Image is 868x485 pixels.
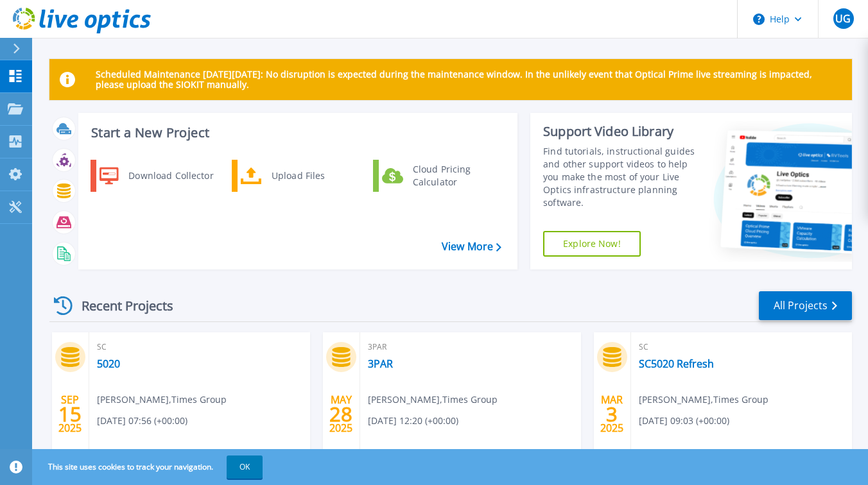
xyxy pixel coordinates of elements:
[329,391,353,438] div: MAY 2025
[639,357,714,370] a: SC5020 Refresh
[406,163,501,189] div: Cloud Pricing Calculator
[600,391,624,438] div: MAR 2025
[227,455,263,479] button: OK
[759,291,852,320] a: All Projects
[35,455,263,479] span: This site uses cookies to track your navigation.
[232,160,363,192] a: Upload Files
[373,160,505,192] a: Cloud Pricing Calculator
[265,163,360,189] div: Upload Files
[543,145,703,209] div: Find tutorials, instructional guides and other support videos to help you make the most of your L...
[329,409,352,420] span: 28
[122,163,219,189] div: Download Collector
[91,160,222,192] a: Download Collector
[368,393,498,407] span: [PERSON_NAME] , Times Group
[97,357,120,370] a: 5020
[543,123,703,140] div: Support Video Library
[835,13,851,24] span: UG
[91,126,501,140] h3: Start a New Project
[49,290,191,321] div: Recent Projects
[606,409,618,420] span: 3
[368,340,573,354] span: 3PAR
[97,393,227,407] span: [PERSON_NAME] , Times Group
[58,391,82,438] div: SEP 2025
[368,357,393,370] a: 3PAR
[96,69,842,90] p: Scheduled Maintenance [DATE][DATE]: No disruption is expected during the maintenance window. In t...
[543,231,641,257] a: Explore Now!
[97,414,187,428] span: [DATE] 07:56 (+00:00)
[58,409,82,420] span: 15
[639,340,844,354] span: SC
[639,414,729,428] span: [DATE] 09:03 (+00:00)
[639,393,768,407] span: [PERSON_NAME] , Times Group
[97,340,302,354] span: SC
[442,241,501,253] a: View More
[368,414,458,428] span: [DATE] 12:20 (+00:00)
